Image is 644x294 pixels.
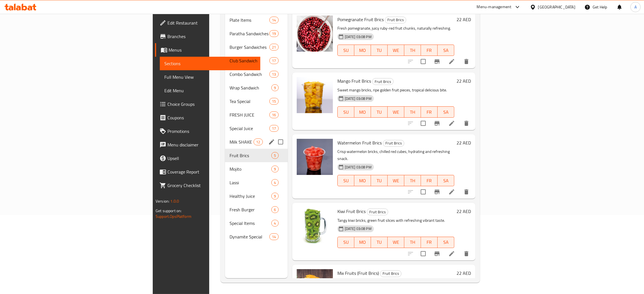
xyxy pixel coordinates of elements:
a: Promotions [155,124,260,138]
img: Kiwi Fruit Brics [297,207,333,243]
span: Get support on: [156,207,182,214]
span: MO [357,177,369,185]
div: items [269,71,278,78]
span: Select to update [417,248,429,260]
span: Special Juice [230,125,269,132]
span: 4 [272,180,278,185]
span: Menus [169,47,256,53]
span: 5 [272,153,278,158]
span: TU [373,238,385,246]
button: MO [354,45,371,56]
button: SA [438,175,454,186]
p: Fresh pomegranate, juicy ruby-red fruit chunks, naturally refreshing. [337,25,454,32]
span: SU [340,238,352,246]
span: WE [390,46,402,54]
button: WE [388,237,404,248]
span: 13 [270,72,278,77]
div: Combo Sandwich [230,71,269,78]
div: Healthy Juice [230,193,272,199]
span: Lassi [230,179,272,186]
div: items [254,139,263,145]
a: Edit Menu [160,84,260,97]
span: 12 [254,139,262,145]
button: delete [460,185,473,199]
div: Fruit Brics [383,140,404,147]
span: Full Menu View [164,74,256,80]
button: Branch-specific-item [430,117,444,130]
button: TH [404,106,421,118]
p: Sweet mango bricks, ripe golden fruit pieces, tropical delicious bite. [337,87,454,94]
span: FR [423,177,435,185]
button: WE [388,106,404,118]
span: Version: [156,198,169,205]
button: SA [438,45,454,56]
span: SU [340,177,352,185]
span: TU [373,108,385,116]
a: Branches [155,30,260,43]
a: Coupons [155,111,260,124]
span: [DATE] 03:08 PM [342,226,374,231]
div: items [269,233,278,240]
button: Branch-specific-item [430,55,444,68]
span: Mango Fruit Brics [337,77,371,85]
div: Milk SHAKE12edit [225,135,288,149]
span: Dynamite Special [230,233,269,240]
div: items [271,193,278,199]
span: Mojito [230,166,272,172]
a: Grocery Checklist [155,179,260,192]
button: SU [337,175,354,186]
a: Coverage Report [155,165,260,179]
button: TU [371,237,388,248]
a: Full Menu View [160,70,260,84]
span: SA [440,238,452,246]
span: MO [357,108,369,116]
div: items [271,166,278,172]
div: items [269,98,278,105]
div: FRESH JUICE16 [225,108,288,122]
span: WE [390,177,402,185]
a: Support.OpsPlatform [156,213,191,220]
button: SA [438,106,454,118]
span: Branches [167,33,256,40]
button: WE [388,45,404,56]
span: Plate Items [230,17,269,23]
span: Mix Fruits (Fruit Brics) [337,269,379,277]
div: Wrap Sandwich9 [225,81,288,95]
div: items [269,125,278,132]
span: Choice Groups [167,101,256,107]
button: WE [388,175,404,186]
span: Coverage Report [167,168,256,175]
a: Edit menu item [448,58,455,65]
button: Branch-specific-item [430,247,444,260]
button: delete [460,55,473,68]
span: TH [407,177,419,185]
span: 17 [270,58,278,63]
a: Edit menu item [448,188,455,195]
button: MO [354,237,371,248]
span: Wrap Sandwich [230,84,272,91]
button: FR [421,237,438,248]
button: FR [421,45,438,56]
span: TU [373,46,385,54]
button: TU [371,175,388,186]
div: Paratha Sandwiches [230,30,269,37]
span: SA [440,46,452,54]
div: Plate Items14 [225,13,288,27]
div: Club Sandwich17 [225,54,288,67]
div: Paratha Sandwiches19 [225,27,288,40]
div: Menu-management [477,4,512,10]
button: FR [421,106,438,118]
div: items [271,152,278,159]
button: SA [438,237,454,248]
span: 16 [270,112,278,118]
span: FR [423,108,435,116]
h6: 22 AED [457,139,471,147]
span: A [634,4,637,10]
div: Special Items [230,220,272,227]
span: 9 [272,85,278,91]
span: 14 [270,17,278,23]
div: items [269,17,278,23]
